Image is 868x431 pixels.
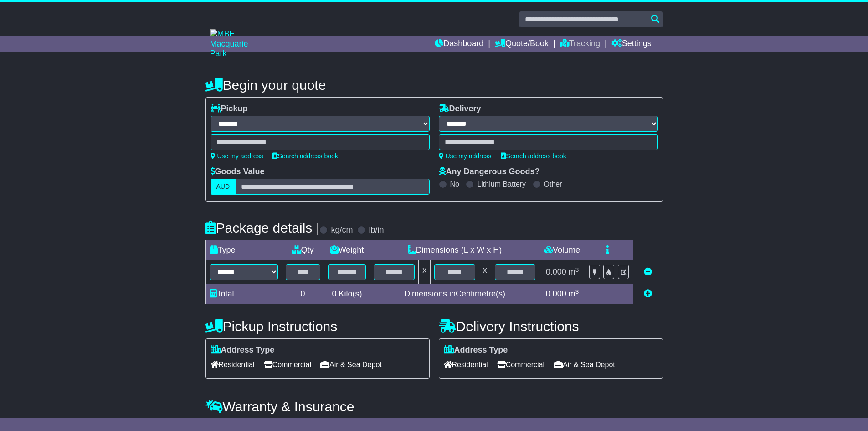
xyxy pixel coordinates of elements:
a: Tracking [560,36,600,52]
label: Other [544,180,562,188]
img: MBE Macquarie Park [210,29,265,59]
span: 0.000 [546,289,566,298]
span: m [569,289,579,298]
td: Type [205,240,282,260]
span: Air & Sea Depot [320,358,382,372]
h4: Delivery Instructions [439,319,663,334]
span: Air & Sea Depot [554,358,615,372]
td: Dimensions in Centimetre(s) [370,284,539,304]
label: Goods Value [211,167,265,177]
td: Dimensions (L x W x H) [370,240,539,260]
a: Add new item [644,289,652,298]
label: Address Type [211,345,275,355]
label: Lithium Battery [477,180,526,188]
label: Address Type [444,345,508,355]
span: 0.000 [546,267,566,276]
td: Volume [539,240,585,260]
a: Use my address [211,152,263,160]
a: Search address book [272,152,338,160]
label: lb/in [369,225,384,235]
span: Residential [444,358,488,372]
span: m [569,267,579,276]
h4: Begin your quote [205,78,663,93]
a: Remove this item [644,267,652,276]
span: Commercial [497,358,544,372]
td: x [479,260,491,284]
h4: Pickup Instructions [205,319,430,334]
span: Residential [211,358,255,372]
label: AUD [211,179,236,195]
label: kg/cm [331,225,353,235]
label: No [450,180,459,188]
a: Quote/Book [495,36,549,52]
h4: Package details | [205,220,320,235]
h4: Warranty & Insurance [205,399,663,414]
label: Pickup [211,104,248,114]
a: Use my address [439,152,492,160]
td: Kilo(s) [324,284,370,304]
td: Qty [282,240,324,260]
td: x [419,260,431,284]
span: 0 [332,289,336,298]
label: Any Dangerous Goods? [439,167,540,177]
span: Commercial [264,358,311,372]
a: Dashboard [435,36,483,52]
td: Weight [324,240,370,260]
td: Total [205,284,282,304]
a: Search address book [501,152,566,160]
sup: 3 [575,266,579,273]
a: Settings [611,36,652,52]
sup: 3 [575,288,579,295]
label: Delivery [439,104,481,114]
td: 0 [282,284,324,304]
